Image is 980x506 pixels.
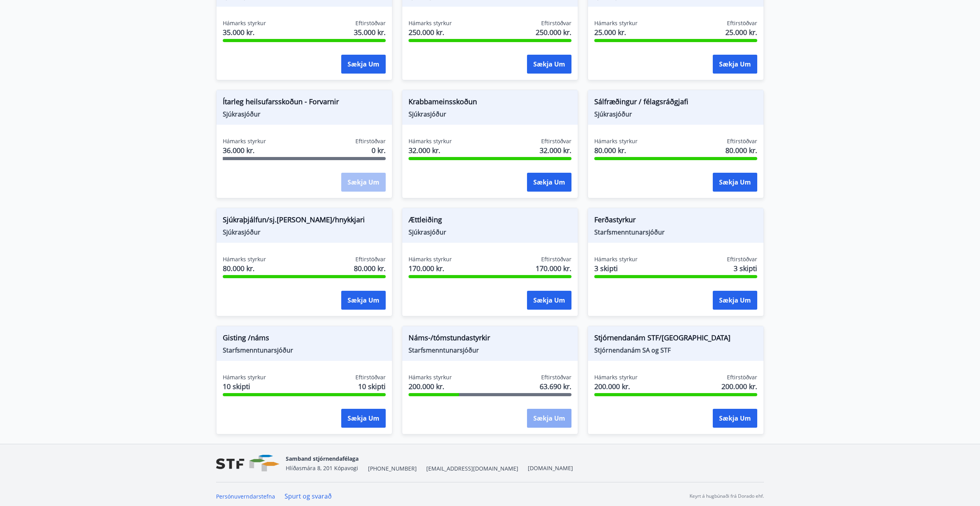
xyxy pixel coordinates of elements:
span: 250.000 kr. [536,27,571,37]
span: 0 kr. [372,145,386,155]
span: 3 skipti [734,263,757,273]
span: Sjúkrasjóður [223,228,386,236]
span: 63.690 kr. [540,381,571,392]
span: 32.000 kr. [540,145,571,155]
span: Eftirstöðvar [727,19,757,27]
span: Ítarleg heilsufarsskoðun - Forvarnir [223,96,386,110]
span: Eftirstöðvar [727,255,757,263]
span: 80.000 kr. [594,145,638,155]
span: 35.000 kr. [354,27,386,37]
span: Hámarks styrkur [223,19,266,27]
span: Hámarks styrkur [409,373,452,381]
span: Starfsmenntunarsjóður [409,346,571,355]
span: Eftirstöðvar [541,137,571,145]
span: Hlíðasmára 8, 201 Kópavogi [286,464,358,472]
span: Eftirstöðvar [727,137,757,145]
span: Ferðastyrkur [594,214,757,228]
span: Eftirstöðvar [541,373,571,381]
a: [DOMAIN_NAME] [528,464,573,472]
span: Hámarks styrkur [594,255,638,263]
button: Sækja um [341,291,386,310]
span: 25.000 kr. [725,27,757,37]
span: Sjúkrasjóður [223,110,386,118]
img: vjCaq2fThgY3EUYqSgpjEiBg6WP39ov69hlhuPVN.png [216,455,279,472]
p: Keyrt á hugbúnaði frá Dorado ehf. [690,493,764,500]
span: Sjúkrasjóður [594,110,757,118]
span: Hámarks styrkur [223,137,266,145]
span: Hámarks styrkur [409,19,452,27]
span: 32.000 kr. [409,145,452,155]
span: [EMAIL_ADDRESS][DOMAIN_NAME] [426,465,518,473]
span: Eftirstöðvar [541,19,571,27]
span: 25.000 kr. [594,27,638,37]
span: Hámarks styrkur [223,373,266,381]
span: 80.000 kr. [223,263,266,273]
a: Persónuverndarstefna [216,493,275,500]
span: Gisting /náms [223,332,386,346]
span: Eftirstöðvar [727,373,757,381]
span: Hámarks styrkur [594,19,638,27]
span: Starfsmenntunarsjóður [594,228,757,236]
span: 250.000 kr. [409,27,452,37]
span: Krabbameinsskoðun [409,96,571,110]
span: 170.000 kr. [536,263,571,273]
span: Hámarks styrkur [594,373,638,381]
span: Stjórnendanám SA og STF [594,346,757,355]
button: Sækja um [527,409,571,428]
span: Hámarks styrkur [409,255,452,263]
span: 80.000 kr. [354,263,386,273]
a: Spurt og svarað [285,492,332,500]
button: Sækja um [713,173,757,192]
button: Sækja um [713,291,757,310]
span: Samband stjórnendafélaga [286,455,359,462]
span: 3 skipti [594,263,638,273]
button: Sækja um [341,409,386,428]
span: Sálfræðingur / félagsráðgjafi [594,96,757,110]
span: Eftirstöðvar [355,137,386,145]
button: Sækja um [713,55,757,74]
span: [PHONE_NUMBER] [368,465,417,473]
span: Hámarks styrkur [409,137,452,145]
span: 200.000 kr. [594,381,638,392]
button: Sækja um [527,291,571,310]
span: 200.000 kr. [721,381,757,392]
button: Sækja um [527,55,571,74]
span: 35.000 kr. [223,27,266,37]
span: Eftirstöðvar [541,255,571,263]
span: Hámarks styrkur [594,137,638,145]
span: Náms-/tómstundastyrkir [409,332,571,346]
span: 10 skipti [358,381,386,392]
span: Ættleiðing [409,214,571,228]
button: Sækja um [527,173,571,192]
button: Sækja um [341,55,386,74]
span: 36.000 kr. [223,145,266,155]
span: Hámarks styrkur [223,255,266,263]
button: Sækja um [713,409,757,428]
span: Sjúkrasjóður [409,110,571,118]
span: Eftirstöðvar [355,373,386,381]
span: 10 skipti [223,381,266,392]
span: 200.000 kr. [409,381,452,392]
span: Sjúkraþjálfun/sj.[PERSON_NAME]/hnykkjari [223,214,386,228]
span: Sjúkrasjóður [409,228,571,236]
span: Stjórnendanám STF/[GEOGRAPHIC_DATA] [594,332,757,346]
span: 80.000 kr. [725,145,757,155]
span: Eftirstöðvar [355,19,386,27]
span: 170.000 kr. [409,263,452,273]
span: Eftirstöðvar [355,255,386,263]
span: Starfsmenntunarsjóður [223,346,386,355]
